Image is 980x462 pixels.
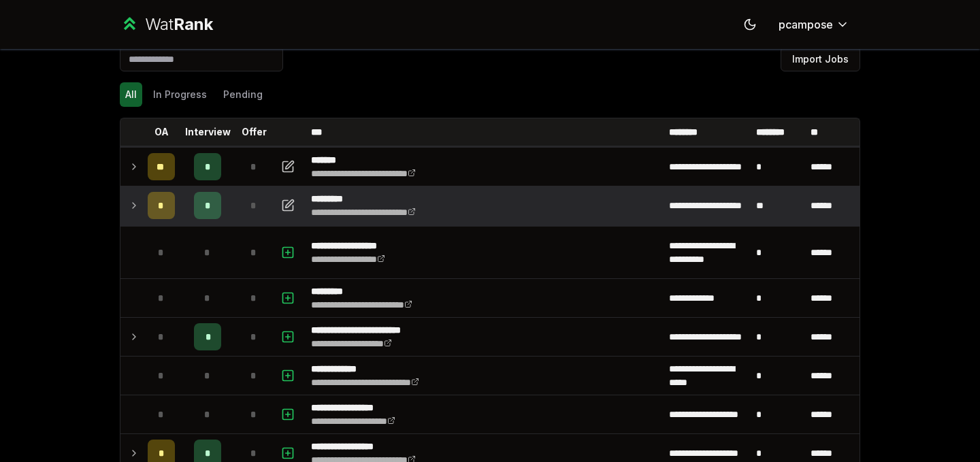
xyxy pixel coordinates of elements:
button: Pending [218,82,268,107]
div: Wat [145,14,213,35]
span: pcampose [779,16,833,33]
button: In Progress [148,82,212,107]
span: Rank [174,14,213,34]
button: Import Jobs [781,47,860,71]
p: Offer [242,125,267,139]
button: pcampose [768,12,860,37]
button: All [120,82,142,107]
a: WatRank [120,14,213,35]
p: Interview [185,125,231,139]
p: OA [154,125,169,139]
